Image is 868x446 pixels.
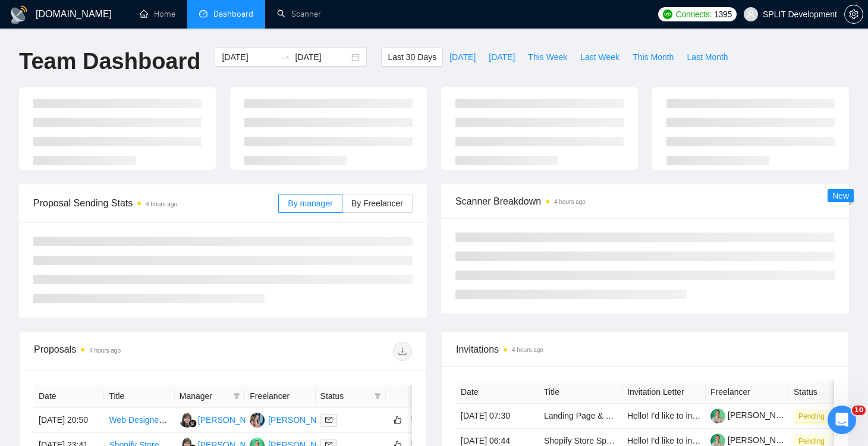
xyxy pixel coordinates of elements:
[351,199,403,208] span: By Freelancer
[456,381,539,404] th: Date
[250,414,336,424] a: AT[PERSON_NAME]
[622,381,706,404] th: Invitation Letter
[747,10,755,18] span: user
[188,419,197,428] img: gigradar-bm.png
[325,416,332,423] span: mail
[554,199,586,205] time: 4 hours ago
[845,10,863,19] span: setting
[199,10,207,18] span: dashboard
[449,51,476,64] span: [DATE]
[710,410,796,420] a: [PERSON_NAME]
[710,409,725,423] img: c1I1jlNXYbhMGmEkah5q0qBo99d_CfJw0MuJZXg8_o8k8DCJsq0NdrYT0iIH_Lf4o4
[288,199,332,208] span: By manager
[710,435,796,445] a: [PERSON_NAME]
[374,392,381,400] span: filter
[388,51,436,64] span: Last 30 Days
[89,347,121,354] time: 4 hours ago
[198,413,266,426] div: [PERSON_NAME]
[34,408,104,433] td: [DATE] 20:50
[320,390,369,403] span: Status
[574,48,626,67] button: Last Week
[456,342,834,357] span: Invitations
[663,10,672,19] img: upwork-logo.png
[34,342,223,361] div: Proposals
[33,196,278,211] span: Proposal Sending Stats
[794,411,834,420] a: Pending
[828,406,856,434] iframe: Intercom live chat
[381,48,443,67] button: Last 30 Days
[231,387,243,405] span: filter
[140,9,175,19] a: homeHome
[109,415,269,425] a: Web Designer For Cinematic Landing Page
[443,48,482,67] button: [DATE]
[676,8,712,21] span: Connects:
[544,436,724,445] a: Shopify Store Speed Optimization and Revisions
[633,51,674,64] span: This Month
[544,411,852,420] a: Landing Page & Website Designer (Shopify Expert for Premium Supplement Brand)
[268,413,336,426] div: [PERSON_NAME]
[456,404,539,429] td: [DATE] 07:30
[245,385,315,408] th: Freelancer
[281,52,290,62] span: to
[372,387,383,405] span: filter
[394,415,402,425] span: like
[277,9,321,19] a: searchScanner
[10,5,29,24] img: logo
[180,390,228,403] span: Manager
[34,385,104,408] th: Date
[626,48,680,67] button: This Month
[222,51,276,64] input: Start date
[104,408,174,433] td: Web Designer For Cinematic Landing Page
[844,10,863,19] a: setting
[408,413,423,427] button: dislike
[482,48,521,67] button: [DATE]
[19,48,200,76] h1: Team Dashboard
[794,410,829,423] span: Pending
[295,51,349,64] input: End date
[844,5,863,24] button: setting
[213,9,253,19] span: Dashboard
[539,404,622,429] td: Landing Page & Website Designer (Shopify Expert for Premium Supplement Brand)
[687,51,728,64] span: Last Month
[250,413,265,428] img: AT
[455,194,835,209] span: Scanner Breakdown
[411,415,420,425] span: dislike
[180,414,266,424] a: VN[PERSON_NAME]
[233,392,240,400] span: filter
[794,436,834,445] a: Pending
[521,48,574,67] button: This Week
[104,385,174,408] th: Title
[680,48,734,67] button: Last Month
[489,51,515,64] span: [DATE]
[714,8,732,21] span: 1395
[832,191,849,200] span: New
[281,52,290,62] span: swap-right
[391,413,405,427] button: like
[528,51,567,64] span: This Week
[512,347,543,353] time: 4 hours ago
[175,385,245,408] th: Manager
[580,51,619,64] span: Last Week
[852,406,866,415] span: 10
[539,381,622,404] th: Title
[180,413,194,428] img: VN
[706,381,789,404] th: Freelancer
[146,201,177,208] time: 4 hours ago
